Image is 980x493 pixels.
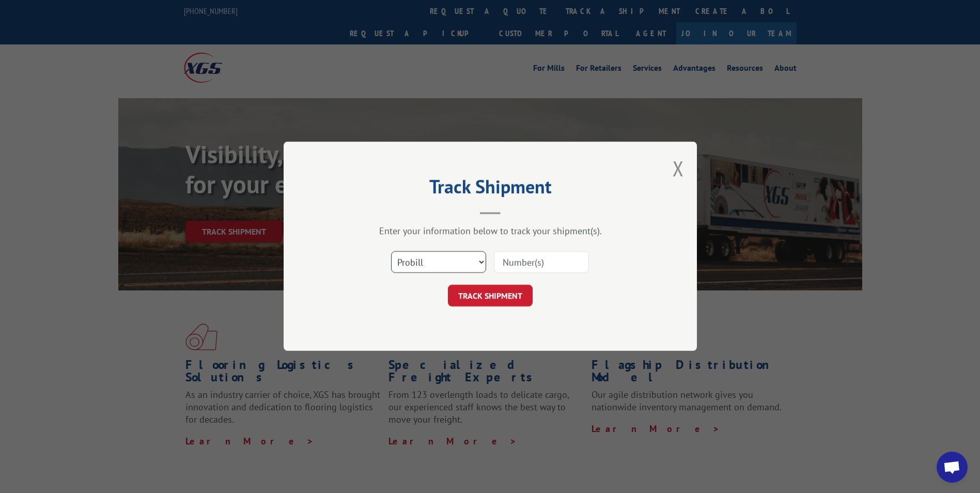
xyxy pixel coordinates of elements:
[335,179,645,199] h2: Track Shipment
[673,155,684,182] button: Close modal
[937,452,968,483] div: Open chat
[448,285,533,307] button: TRACK SHIPMENT
[494,252,589,273] input: Number(s)
[335,225,645,237] div: Enter your information below to track your shipment(s).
